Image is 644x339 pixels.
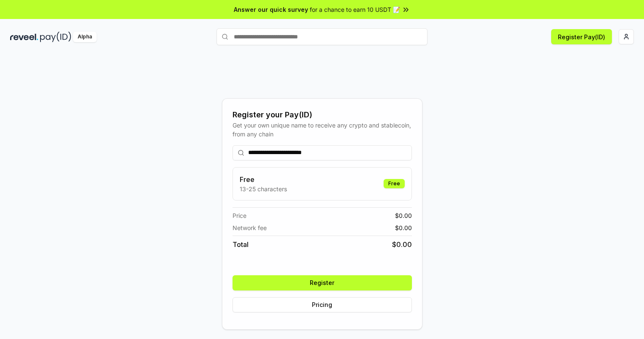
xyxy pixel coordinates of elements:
[392,239,412,250] span: $ 0.00
[233,297,412,312] button: Pricing
[233,223,267,232] span: Network fee
[233,109,412,121] div: Register your Pay(ID)
[233,275,412,290] button: Register
[551,29,612,44] button: Register Pay(ID)
[40,32,71,42] img: pay_id
[240,174,287,184] h3: Free
[233,211,246,220] span: Price
[233,239,249,250] span: Total
[10,32,38,42] img: reveel_dark
[384,179,405,188] div: Free
[395,223,412,232] span: $ 0.00
[233,121,412,138] div: Get your own unique name to receive any crypto and stablecoin, from any chain
[310,5,400,14] span: for a chance to earn 10 USDT 📝
[73,32,97,42] div: Alpha
[240,184,287,193] p: 13-25 characters
[234,5,308,14] span: Answer our quick survey
[395,211,412,220] span: $ 0.00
